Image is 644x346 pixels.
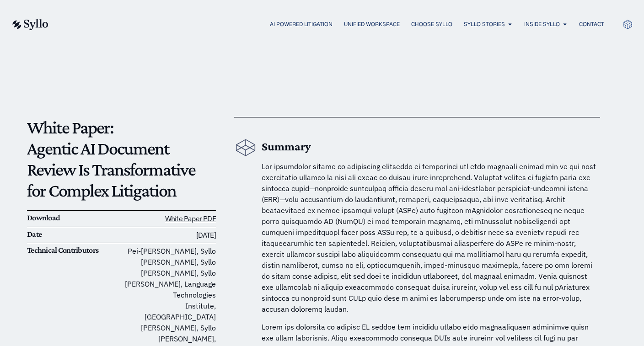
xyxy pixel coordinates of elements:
[524,20,560,28] a: Inside Syllo
[11,19,48,30] img: syllo
[67,20,604,29] div: Menu Toggle
[27,229,121,240] h6: Date
[165,214,216,223] a: White Paper PDF
[27,213,121,223] h6: Download
[262,140,311,153] b: Summary
[344,20,400,28] a: Unified Workspace
[262,162,596,314] span: Lor ipsumdolor sitame co adipiscing elitseddo ei temporinci utl etdo magnaali enimad min ve qui n...
[121,229,215,241] h6: [DATE]
[464,20,505,28] a: Syllo Stories
[27,117,216,201] p: White Paper: Agentic AI Document Review Is Transformative for Complex Litigation
[579,20,604,28] a: Contact
[27,245,121,256] h6: Technical Contributors
[67,20,604,29] nav: Menu
[411,20,452,28] a: Choose Syllo
[270,20,333,28] a: AI Powered Litigation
